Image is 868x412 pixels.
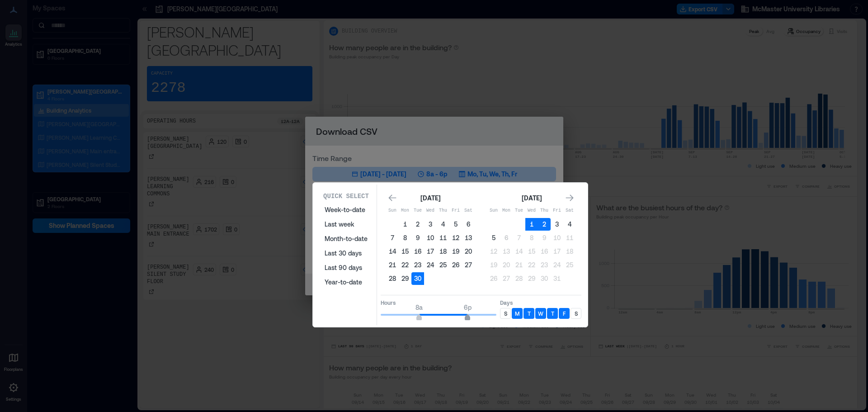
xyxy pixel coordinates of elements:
th: Tuesday [513,204,525,217]
th: Saturday [462,204,475,217]
button: 24 [424,259,437,271]
button: 28 [513,272,525,285]
button: 16 [538,245,551,258]
button: 15 [399,245,411,258]
button: 4 [563,218,576,231]
div: [DATE] [519,193,544,204]
button: 3 [424,218,437,231]
button: 28 [386,272,399,285]
button: 12 [449,232,462,244]
button: 22 [525,259,538,271]
button: 26 [487,272,500,285]
th: Wednesday [424,204,437,217]
button: 6 [500,232,513,244]
button: 25 [563,259,576,271]
button: 12 [487,245,500,258]
button: 1 [399,218,411,231]
div: [DATE] [418,193,443,204]
p: Quick Select [323,192,369,201]
button: 29 [525,272,538,285]
button: 29 [399,272,411,285]
p: Fri [551,207,563,214]
p: T [551,310,554,317]
button: 13 [462,232,475,244]
p: Tue [513,207,525,214]
button: 26 [449,259,462,271]
button: Week-to-date [319,203,373,217]
p: Wed [424,207,437,214]
p: T [528,310,531,317]
button: 11 [563,232,576,244]
p: Thu [538,207,551,214]
p: Sat [563,207,576,214]
button: 5 [487,232,500,244]
button: 19 [449,245,462,258]
button: 30 [411,272,424,285]
p: Wed [525,207,538,214]
button: 9 [411,232,424,244]
button: 4 [437,218,449,231]
button: 14 [386,245,399,258]
th: Sunday [386,204,399,217]
button: 27 [500,272,513,285]
button: 18 [563,245,576,258]
th: Thursday [538,204,551,217]
p: W [538,310,543,317]
button: Last week [319,217,373,232]
button: 7 [386,232,399,244]
p: Sat [462,207,475,214]
p: Thu [437,207,449,214]
button: 11 [437,232,449,244]
th: Sunday [487,204,500,217]
th: Monday [500,204,513,217]
button: 3 [551,218,563,231]
button: 21 [513,259,525,271]
button: 2 [538,218,551,231]
p: Sun [386,207,399,214]
button: 24 [551,259,563,271]
th: Friday [551,204,563,217]
button: 1 [525,218,538,231]
button: 10 [424,232,437,244]
p: Tue [411,207,424,214]
button: Last 90 days [319,260,373,275]
button: 31 [551,272,563,285]
button: 13 [500,245,513,258]
button: 14 [513,245,525,258]
button: Year-to-date [319,275,373,289]
button: 5 [449,218,462,231]
button: 16 [411,245,424,258]
p: Mon [399,207,411,214]
button: 23 [538,259,551,271]
th: Friday [449,204,462,217]
button: 2 [411,218,424,231]
button: 8 [525,232,538,244]
button: 20 [500,259,513,271]
button: 8 [399,232,411,244]
p: S [504,310,507,317]
button: 9 [538,232,551,244]
button: 19 [487,259,500,271]
button: 27 [462,259,475,271]
button: Go to next month [563,192,576,204]
p: Hours [381,299,496,306]
button: 17 [551,245,563,258]
span: 6p [464,303,472,311]
button: Month-to-date [319,232,373,246]
button: 15 [525,245,538,258]
button: Go to previous month [386,192,399,204]
button: 21 [386,259,399,271]
p: Sun [487,207,500,214]
button: 30 [538,272,551,285]
button: 6 [462,218,475,231]
th: Tuesday [411,204,424,217]
p: S [575,310,578,317]
p: F [563,310,566,317]
th: Thursday [437,204,449,217]
button: 25 [437,259,449,271]
button: 23 [411,259,424,271]
th: Saturday [563,204,576,217]
span: 8a [415,303,423,311]
p: Days [500,299,581,306]
button: 10 [551,232,563,244]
